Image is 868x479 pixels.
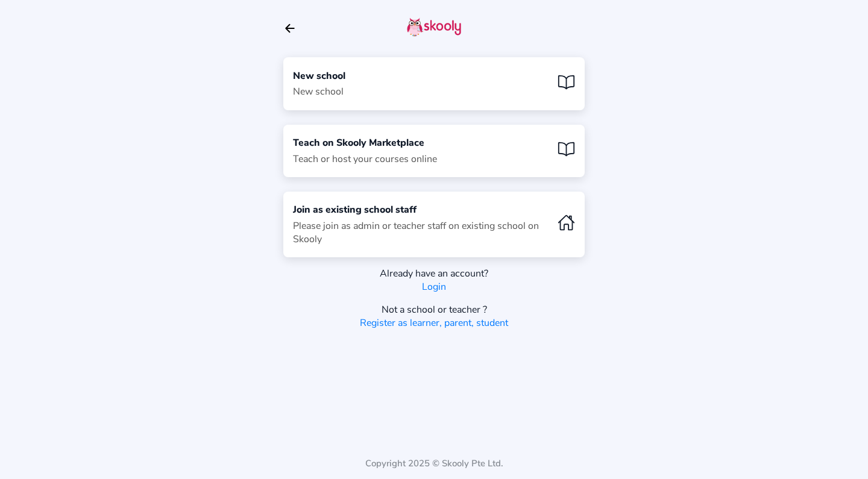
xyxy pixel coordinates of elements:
img: skooly-logo.png [407,17,461,37]
ion-icon: book outline [558,140,575,158]
a: Register as learner, parent, student [360,316,508,330]
div: Already have an account? [283,267,585,280]
div: Teach or host your courses online [293,152,437,166]
a: Login [422,280,446,293]
div: Please join as admin or teacher staff on existing school on Skooly [293,219,548,246]
div: Not a school or teacher ? [283,303,585,316]
button: arrow back outline [283,22,297,35]
div: Teach on Skooly Marketplace [293,136,437,149]
div: Join as existing school staff [293,203,548,216]
div: New school [293,69,345,83]
ion-icon: home outline [558,214,575,231]
ion-icon: book outline [558,74,575,91]
div: New school [293,85,345,98]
